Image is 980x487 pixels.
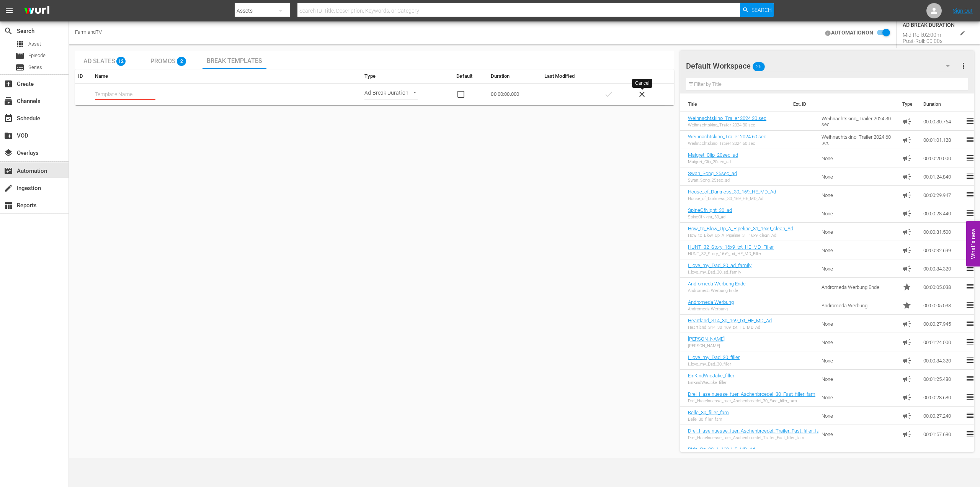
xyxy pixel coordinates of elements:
span: reorder [965,300,975,310]
div: Ad Break Duration [364,89,418,100]
span: reorder [965,319,975,328]
span: reorder [965,172,975,181]
span: 2 [177,57,186,66]
a: Weihnachtskino_Trailer 2024 30 sec [688,115,766,121]
div: Heartland_S14_30_169_txt_HE_MD_Ad [688,325,772,330]
td: Andromeda Werbung Ende [818,278,899,296]
div: Weihnachtskino_Trailer 2024 30 sec [688,123,766,128]
div: HUNT_32_Story_16x9_txt_HE_MD_Filler [688,251,774,256]
div: Swan_Song_25sec_ad [688,178,737,183]
a: Maigret_Clip_20sec_ad [688,152,738,158]
td: 00:00:29.947 [920,186,962,204]
span: reorder [965,392,975,402]
a: Weihnachtskino_Trailer 2024 60 sec [688,134,766,139]
td: 00:00:00.000 [488,84,541,105]
span: Schedule [4,114,13,123]
th: ID [75,69,92,84]
span: Promos [150,57,176,65]
td: 00:00:32.699 [920,241,962,259]
a: EinKindWieJake_filler [688,373,734,379]
td: Weihnachtskino_Trailer 2024 60 sec [818,131,899,149]
button: Promos 2 [139,51,203,69]
span: Ad [902,246,911,255]
td: 00:01:57.680 [920,425,962,443]
span: Ad [902,448,911,457]
a: Drei_Haselnuesse_fuer_Aschenbroedel_30_Fast_filler_fam [688,391,815,397]
span: Ad [902,319,911,328]
div: Andromeda Werbung Ende [688,288,746,293]
span: reorder [965,153,975,162]
span: VOD [4,131,13,140]
div: Mid-Roll: 02:00m [903,32,941,38]
div: Maigret_Clip_20sec_ad [688,159,738,164]
a: I_love_my_Dad_30_filler [688,354,740,360]
span: reorder [965,264,975,273]
div: Default Workspace [686,55,957,77]
a: HUNT_32_Story_16x9_txt_HE_MD_Filler [688,244,774,250]
span: more_vert [959,61,968,71]
div: SpineOfNight_30_ad [688,215,732,220]
div: AD BREAK DURATION [903,22,955,28]
td: 00:00:28.680 [920,388,962,407]
th: Ext. ID [789,93,898,115]
span: Promo [902,301,911,310]
span: reorder [965,116,975,126]
th: Type [898,93,919,115]
a: SpineOfNight_30_ad [688,207,732,213]
div: [PERSON_NAME] [688,343,725,348]
span: Ad [902,154,911,163]
span: Episode [15,51,24,61]
span: Overlays [4,148,13,157]
span: Asset [28,40,41,48]
td: 00:00:30.764 [920,112,962,131]
span: reorder [965,190,975,199]
td: None [818,333,899,351]
th: Type [361,69,453,84]
a: Drei_Haselnuesse_fuer_Aschenbroedel_Trailer_Fast_filler_fam [688,428,824,434]
td: None [818,167,899,186]
td: None [818,186,899,204]
button: close [634,87,650,102]
span: Break Templates [207,57,262,64]
span: Ad [902,430,911,439]
span: Ingestion [4,184,13,193]
a: How_to_Blow_Up_A_Pipeline_31_16x9_clean_Ad [688,226,793,231]
th: Duration [919,93,965,115]
a: I_love_my_Dad_30_ad_family [688,262,751,268]
td: 00:00:31.875 [920,443,962,462]
td: 00:00:28.440 [920,204,962,223]
td: 00:00:20.000 [920,149,962,167]
span: Ad [902,227,911,236]
td: 00:00:34.320 [920,259,962,278]
span: Create [4,79,13,89]
span: Ad [902,374,911,384]
td: None [818,241,899,259]
span: reorder [965,448,975,457]
td: None [818,388,899,407]
span: Search [4,26,13,36]
span: reorder [965,245,975,254]
span: menu [5,6,14,15]
a: Sign Out [953,8,973,14]
span: Ad [902,393,911,402]
div: Andromeda Werbung [688,307,734,312]
div: Post-Roll: 00:00s [903,38,942,44]
div: Break Templates [75,69,674,105]
a: Heartland_S14_30_169_txt_HE_MD_Ad [688,318,772,323]
td: None [818,407,899,425]
button: Break Templates [203,51,266,69]
td: None [818,425,899,443]
button: Open Feedback Widget [966,221,980,266]
a: Andromeda Werbung Ende [688,281,746,287]
a: Swan_Song_25sec_ad [688,171,737,176]
h4: AUTOMATION ON [831,30,873,36]
div: Cancel [635,80,649,87]
a: Belle_30_filler_fam [688,410,729,415]
td: Weihnachtskino_Trailer 2024 30 sec [818,112,899,131]
td: None [818,351,899,370]
input: Template Name [95,89,155,100]
div: I_love_my_Dad_30_filler [688,362,740,367]
td: None [818,315,899,333]
span: Reports [4,201,13,210]
a: Andromeda Werbung [688,299,734,305]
